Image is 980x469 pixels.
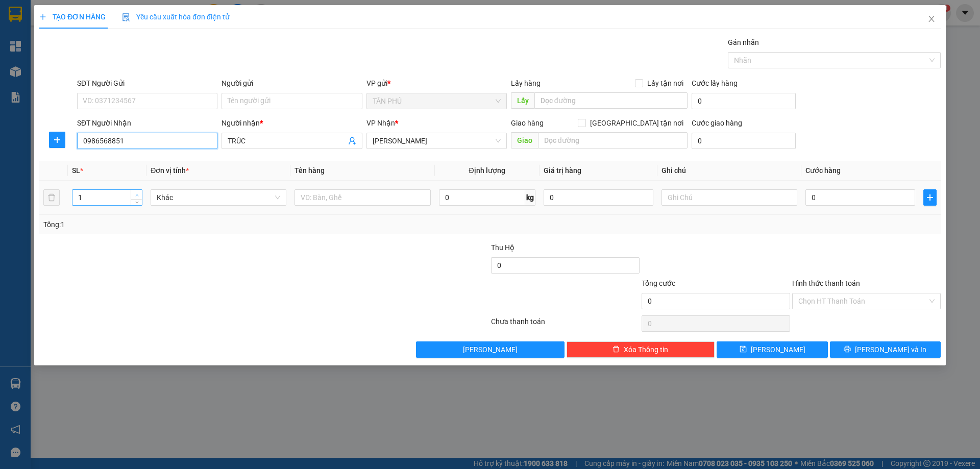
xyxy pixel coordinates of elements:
button: deleteXóa Thông tin [567,341,715,358]
span: Khác [157,190,280,205]
button: save[PERSON_NAME] [717,341,827,358]
input: Cước lấy hàng [692,93,796,109]
span: Lấy [511,92,534,109]
span: plus [50,136,65,144]
span: Tổng cước [642,279,675,287]
span: delete [612,345,620,354]
span: Lấy tận nơi [643,78,688,89]
span: Thu Hộ [491,243,514,252]
span: TẠO ĐƠN HÀNG [39,13,106,21]
button: plus [923,189,937,206]
span: close [927,15,936,23]
label: Cước giao hàng [692,119,742,127]
span: user-add [348,137,356,145]
input: Ghi Chú [661,189,797,206]
span: Xóa Thông tin [624,344,668,355]
span: up [134,192,140,198]
label: Hình thức thanh toán [792,279,860,287]
span: kg [525,189,535,206]
span: VP Nhận [366,119,395,127]
span: plus [39,13,46,20]
label: Gán nhãn [728,38,759,46]
span: Giao [511,132,538,149]
span: printer [844,345,851,354]
div: SĐT Người Gửi [77,78,217,89]
span: plus [924,193,936,202]
input: 0 [544,189,653,206]
span: Lấy hàng [511,79,541,87]
span: Cước hàng [805,166,841,175]
span: TAM QUAN [373,133,501,149]
span: Định lượng [469,166,505,175]
span: Giao hàng [511,119,544,127]
button: printer[PERSON_NAME] và In [830,341,941,358]
span: SL [72,166,80,175]
input: Dọc đường [534,92,688,109]
span: down [134,200,140,206]
span: [PERSON_NAME] và In [855,344,926,355]
span: Đơn vị tính [151,166,189,175]
span: Increase Value [131,190,142,199]
span: Decrease Value [131,199,142,205]
div: Người gửi [222,78,362,89]
button: plus [49,132,65,148]
label: Cước lấy hàng [692,79,738,87]
span: [PERSON_NAME] [751,344,805,355]
div: Tổng: 1 [43,219,378,230]
div: SĐT Người Nhận [77,117,217,129]
div: VP gửi [366,78,507,89]
span: save [740,345,747,354]
span: Yêu cầu xuất hóa đơn điện tử [122,13,230,21]
input: VD: Bàn, Ghế [295,189,430,206]
span: Tên hàng [295,166,325,175]
input: Dọc đường [538,132,688,149]
div: Chưa thanh toán [490,316,641,334]
button: Close [917,5,946,34]
div: Người nhận [222,117,362,129]
img: icon [122,13,130,21]
span: TÂN PHÚ [373,93,501,109]
input: Cước giao hàng [692,133,796,149]
span: Giá trị hàng [544,166,581,175]
button: [PERSON_NAME] [416,341,565,358]
button: delete [43,189,60,206]
span: [PERSON_NAME] [463,344,518,355]
th: Ghi chú [657,161,801,181]
span: [GEOGRAPHIC_DATA] tận nơi [586,117,688,129]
